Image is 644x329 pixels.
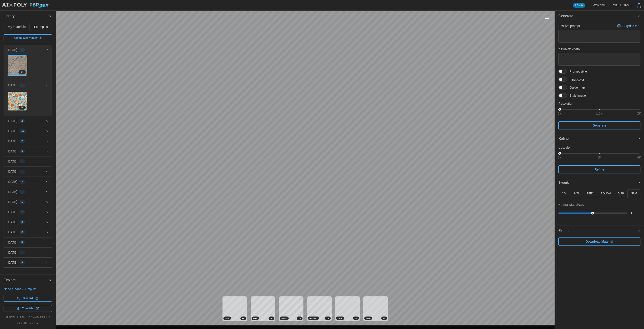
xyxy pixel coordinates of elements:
[253,317,257,320] span: MTL
[225,317,229,320] span: COL
[567,77,584,82] span: Input color
[555,188,644,225] div: Tweak
[7,189,17,194] p: [DATE]
[4,126,52,136] button: [DATE]18
[618,192,624,196] p: DISP
[586,238,613,245] span: Download Material
[623,24,640,28] p: Surprise me
[8,25,25,28] span: My materials
[8,92,27,111] img: kROZUjl6mhzeY4dLH79R
[17,321,38,325] a: cookie policy
[558,177,637,188] span: Tweak
[21,48,23,52] span: 1
[587,192,594,196] p: SPEC
[4,248,52,257] button: [DATE]1
[309,317,317,320] span: ROUGH
[593,122,606,129] span: Generate
[21,210,23,214] span: 7
[4,11,49,22] span: Library
[558,46,640,51] p: Negative prompt
[7,250,17,255] p: [DATE]
[7,179,17,184] p: [DATE]
[242,317,245,320] span: 1 K
[4,177,52,187] button: [DATE]3
[544,14,550,20] button: Toggle viewport controls
[567,93,586,98] span: Style image
[7,159,17,164] p: [DATE]
[4,295,52,302] a: Discord
[4,268,52,277] button: [DATE]1
[7,83,17,87] p: [DATE]
[7,119,17,123] p: [DATE]
[21,230,23,234] span: 2
[562,192,567,196] p: COL
[366,317,371,320] span: NRM
[7,129,17,133] p: [DATE]
[4,207,52,217] button: [DATE]7
[383,317,386,320] span: 1 K
[7,200,17,204] p: [DATE]
[21,251,23,254] span: 1
[355,317,357,320] span: 1 K
[4,116,52,126] button: [DATE]2
[21,106,23,109] span: 1 K
[21,190,23,194] span: 1
[21,150,23,153] span: 5
[7,270,17,275] p: [DATE]
[270,317,273,320] span: 1 K
[21,261,23,264] span: 3
[21,180,23,183] span: 3
[555,236,644,249] div: Export
[21,160,23,163] span: 1
[21,170,23,173] span: 1
[616,23,640,29] button: Surprise me
[558,165,640,173] button: Refine
[21,119,23,123] span: 2
[558,11,637,22] span: Generate
[4,258,52,267] button: [DATE]3
[4,217,52,227] button: [DATE]2
[6,315,26,319] a: terms of use
[4,55,52,80] div: [DATE]1
[558,101,640,106] p: Resolution
[34,25,48,28] span: Examples
[4,187,52,197] button: [DATE]1
[631,192,637,196] p: NRM
[4,197,52,207] button: [DATE]1
[21,84,23,87] span: 1
[4,146,52,156] button: [DATE]5
[326,317,329,320] span: 1 K
[7,48,17,52] p: [DATE]
[558,136,637,142] div: Refine
[4,167,52,176] button: [DATE]1
[567,85,585,90] span: Guide map
[558,121,640,129] button: Generate
[555,22,644,133] div: Generate
[4,90,52,116] div: [DATE]1
[8,56,27,75] img: QLbTfSrvyxm7LfWUWjk7
[574,192,580,196] p: MTL
[281,317,287,320] span: SPEC
[21,271,23,275] span: 1
[4,45,52,55] button: [DATE]1
[7,260,17,265] p: [DATE]
[595,166,604,173] span: Refine
[338,317,343,320] span: DISP
[21,70,23,74] span: 1 K
[555,177,644,188] button: Tweak
[28,315,50,319] a: privacy policy
[7,240,17,245] p: [DATE]
[2,3,49,9] img: AIxPoly PBRgen
[7,149,17,154] p: [DATE]
[22,305,34,312] span: Tutorials
[4,237,52,247] button: [DATE]8
[7,210,17,214] p: [DATE]
[567,69,587,74] span: Prompt style
[593,3,632,7] p: Welcome, [PERSON_NAME]
[4,287,52,291] p: Need a hand? Jump in:
[4,80,52,90] button: [DATE]1
[21,220,23,224] span: 2
[558,202,584,207] p: Normal Map Scale
[21,200,23,204] span: 1
[23,295,33,301] span: Discord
